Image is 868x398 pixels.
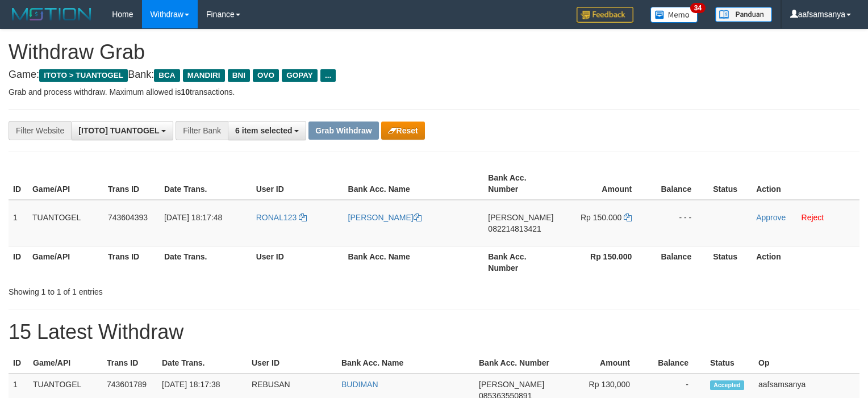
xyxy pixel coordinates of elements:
th: Trans ID [103,167,160,200]
a: RONAL123 [256,213,307,222]
span: GOPAY [282,69,318,82]
th: User ID [247,353,337,374]
h1: Withdraw Grab [9,41,859,64]
th: Rp 150.000 [559,246,649,278]
img: panduan.png [715,7,772,22]
th: Date Trans. [160,167,252,200]
th: User ID [252,246,344,278]
th: Bank Acc. Number [483,246,559,278]
img: Feedback.jpg [577,7,633,23]
th: Balance [649,167,708,200]
th: Balance [649,246,708,278]
img: MOTION_logo.png [9,6,95,23]
span: BNI [228,69,250,82]
th: Amount [559,167,649,200]
th: Trans ID [102,353,157,374]
th: Action [752,246,859,278]
th: Bank Acc. Name [344,167,484,200]
th: Bank Acc. Number [474,353,559,374]
th: Game/API [28,167,103,200]
th: Action [752,167,859,200]
th: ID [9,353,28,374]
button: Grab Withdraw [308,122,378,140]
a: Reject [802,213,824,222]
th: Status [708,167,752,200]
th: Balance [647,353,706,374]
th: ID [9,246,28,278]
th: Trans ID [103,246,160,278]
span: ... [320,69,336,82]
span: [ITOTO] TUANTOGEL [78,126,159,135]
th: Game/API [28,353,102,374]
span: ITOTO > TUANTOGEL [39,69,128,82]
a: [PERSON_NAME] [348,213,422,222]
span: 743604393 [108,213,148,222]
img: Button%20Memo.svg [650,7,698,23]
button: Reset [381,122,425,140]
div: Filter Website [9,121,71,140]
span: 34 [690,3,706,13]
th: Op [754,353,859,374]
span: 6 item selected [235,126,292,135]
div: Showing 1 to 1 of 1 entries [9,282,353,298]
h1: 15 Latest Withdraw [9,321,859,343]
span: Rp 150.000 [581,213,621,222]
th: Game/API [28,246,103,278]
span: MANDIRI [183,69,225,82]
th: Date Trans. [160,246,252,278]
button: 6 item selected [228,121,306,140]
span: Copy 082214813421 to clipboard [488,224,541,233]
th: Amount [559,353,647,374]
span: OVO [253,69,279,82]
th: Bank Acc. Name [337,353,474,374]
td: TUANTOGEL [28,200,103,246]
span: [PERSON_NAME] [479,380,544,389]
span: RONAL123 [256,213,297,222]
h4: Game: Bank: [9,69,859,81]
button: [ITOTO] TUANTOGEL [71,121,173,140]
strong: 10 [181,87,190,97]
th: Status [708,246,752,278]
span: [PERSON_NAME] [488,213,553,222]
p: Grab and process withdraw. Maximum allowed is transactions. [9,86,859,98]
th: Bank Acc. Number [483,167,559,200]
a: BUDIMAN [341,380,378,389]
a: Copy 150000 to clipboard [624,213,632,222]
th: ID [9,167,28,200]
td: - - - [649,200,708,246]
td: 1 [9,200,28,246]
th: Date Trans. [157,353,247,374]
th: Bank Acc. Name [344,246,484,278]
span: BCA [154,69,180,82]
th: User ID [252,167,344,200]
th: Status [706,353,754,374]
a: Approve [756,213,786,222]
span: Accepted [710,380,744,390]
span: [DATE] 18:17:48 [164,213,222,222]
div: Filter Bank [176,121,228,140]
